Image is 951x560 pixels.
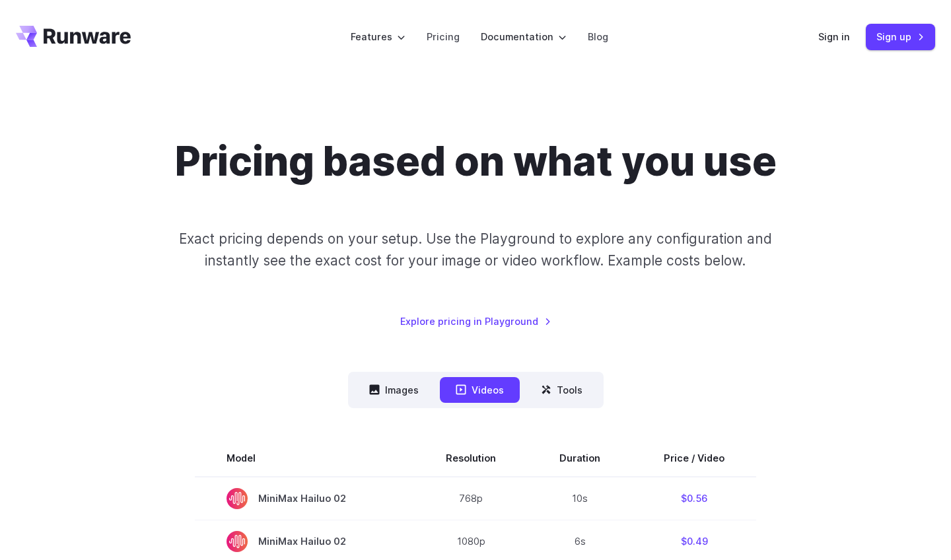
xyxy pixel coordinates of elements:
p: Exact pricing depends on your setup. Use the Playground to explore any configuration and instantl... [154,228,797,272]
a: Sign up [866,24,935,50]
th: Price / Video [632,440,756,477]
label: Documentation [481,29,567,44]
td: 768p [414,477,528,520]
a: Explore pricing in Playground [400,314,551,329]
span: MiniMax Hailuo 02 [227,531,382,552]
td: 10s [528,477,632,520]
a: Sign in [818,29,850,44]
label: Features [351,29,405,44]
span: MiniMax Hailuo 02 [227,488,382,509]
h1: Pricing based on what you use [175,137,777,186]
button: Tools [525,377,598,403]
th: Resolution [414,440,528,477]
a: Pricing [427,29,460,44]
a: Go to / [16,26,131,47]
th: Duration [528,440,632,477]
button: Videos [440,377,520,403]
a: Blog [588,29,608,44]
th: Model [195,440,414,477]
td: $0.56 [632,477,756,520]
button: Images [353,377,435,403]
